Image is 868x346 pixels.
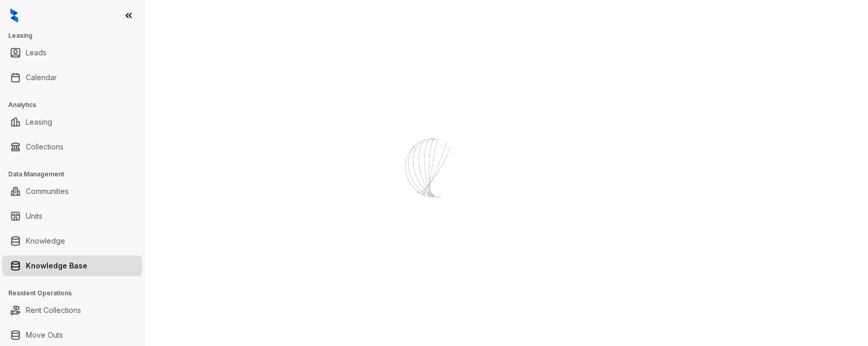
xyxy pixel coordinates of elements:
li: Communities [2,181,142,202]
a: Units [26,206,42,227]
h3: Data Management [8,170,144,179]
img: logo [10,8,18,23]
h3: Resident Operations [8,289,144,298]
a: Knowledge Base [26,255,87,276]
a: Communities [26,181,69,202]
li: Leads [2,42,142,63]
a: Calendar [26,67,57,88]
li: Move Outs [2,325,142,345]
li: Units [2,206,142,227]
a: Knowledge [26,231,65,251]
a: Leads [26,42,47,63]
li: Collections [2,137,142,157]
li: Knowledge [2,231,142,251]
a: Leasing [26,112,52,132]
a: Collections [26,137,64,157]
img: Loader [382,116,486,220]
h3: Leasing [8,31,144,40]
li: Calendar [2,67,142,88]
h3: Analytics [8,100,144,110]
li: Rent Collections [2,300,142,321]
a: Move Outs [26,325,63,345]
div: Loading... [416,220,453,230]
li: Knowledge Base [2,255,142,276]
a: Rent Collections [26,300,81,321]
li: Leasing [2,112,142,132]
